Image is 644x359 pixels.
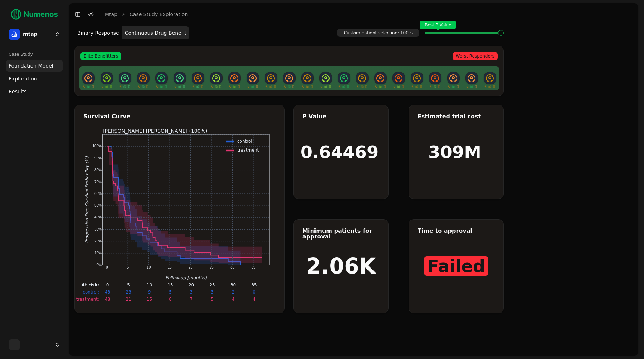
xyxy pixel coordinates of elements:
text: 25 [209,265,214,269]
text: At risk: [81,282,99,287]
text: 0 [106,265,108,269]
text: 5 [127,265,129,269]
text: 80% [94,168,101,172]
text: 30 [230,282,235,287]
h1: 2.06K [306,255,376,277]
text: 60% [94,192,101,196]
text: 90% [94,156,101,160]
text: 3 [190,290,192,295]
a: mtap [105,11,117,18]
text: 15 [167,265,172,269]
h1: 309M [428,143,481,161]
div: Case Study [6,49,63,60]
text: 5 [211,297,214,302]
text: 7 [190,297,192,302]
button: Binary Response [74,26,122,39]
text: 20 [189,265,193,269]
text: 48 [105,297,110,302]
text: Follow-up [months] [165,275,207,280]
text: 40% [94,215,101,219]
span: Elite Benefitters [80,52,121,60]
text: 70% [94,180,101,184]
text: 35 [251,265,255,269]
a: Foundation Model [6,60,63,72]
text: 0 [253,290,255,295]
text: Progression Free Survival Probability (%) [84,156,89,243]
span: Worst Responders [453,52,498,60]
text: 23 [126,290,131,295]
text: 0 [106,282,109,287]
text: 50% [94,203,101,207]
span: Best P Value [420,21,456,29]
button: mtap [6,26,63,43]
text: 0% [96,263,102,267]
text: 3 [211,290,214,295]
text: [PERSON_NAME] [PERSON_NAME] (100%) [103,128,207,134]
text: 5 [127,282,130,287]
text: 15 [167,282,173,287]
text: treatment [237,148,259,153]
text: 8 [169,297,172,302]
text: 2 [231,290,234,295]
text: 30 [230,265,234,269]
text: 9 [148,290,151,295]
text: 21 [126,297,131,302]
a: Results [6,86,63,97]
div: Survival Curve [83,114,276,119]
span: mtap [23,31,52,38]
span: Foundation Model [9,62,53,69]
text: 30% [94,227,101,231]
button: Continuous Drug Benefit [122,26,189,39]
text: 43 [105,290,110,295]
span: Results [9,88,27,95]
span: Exploration [9,75,37,82]
text: treatment: [76,297,99,302]
text: 15 [147,297,152,302]
text: 100% [92,144,102,148]
span: Custom patient selection: 100% [337,29,419,37]
a: Case Study Exploration [130,11,188,18]
text: 35 [251,282,257,287]
text: 20 [188,282,194,287]
img: Numenos [6,6,63,23]
nav: breadcrumb [105,11,188,18]
text: 20% [94,239,101,243]
span: Failed [424,256,488,276]
text: 10 [147,282,152,287]
text: 5 [169,290,172,295]
h1: 0.64469 [301,143,379,161]
a: Exploration [6,73,63,84]
text: 10 [147,265,151,269]
text: control: [83,290,99,295]
text: control [237,139,252,144]
text: 4 [253,297,255,302]
text: 25 [209,282,215,287]
text: 4 [231,297,234,302]
text: 10% [94,251,101,255]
